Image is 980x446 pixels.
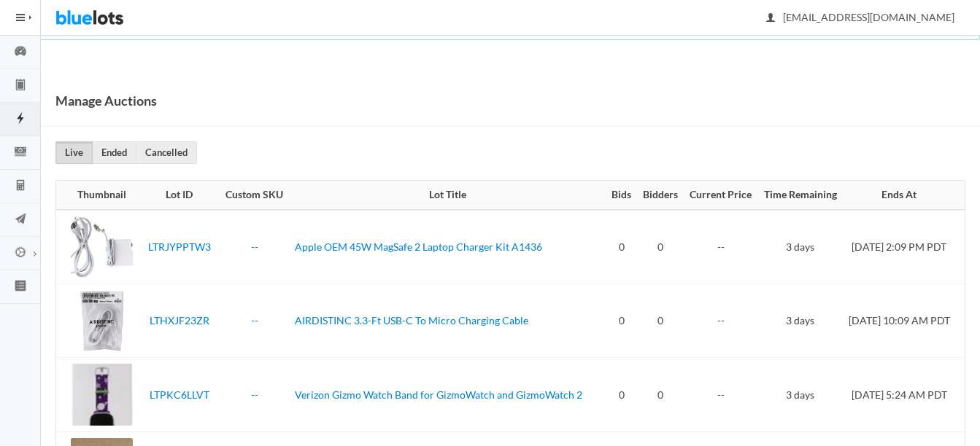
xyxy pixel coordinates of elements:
th: Lot Title [289,181,606,210]
th: Custom SKU [220,181,289,210]
a: LTRJYPPTW3 [148,240,211,253]
a: -- [251,240,258,253]
a: Cancelled [136,141,197,164]
td: 3 days [757,283,842,358]
a: Live [55,141,93,164]
a: -- [251,388,258,401]
th: Lot ID [139,181,220,210]
th: Bids [606,181,637,210]
td: [DATE] 5:24 AM PDT [843,358,965,432]
a: Apple OEM 45W MagSafe 2 Laptop Charger Kit A1436 [295,240,542,253]
td: [DATE] 10:09 AM PDT [843,283,965,358]
span: [EMAIL_ADDRESS][DOMAIN_NAME] [767,11,954,23]
a: AIRDISTINC 3.3-Ft USB-C To Micro Charging Cable [295,314,528,326]
td: 0 [606,358,637,432]
td: 3 days [757,358,842,432]
th: Ends At [843,181,965,210]
ion-icon: person [763,12,778,26]
a: LTPKC6LLVT [150,388,209,401]
th: Bidders [637,181,684,210]
td: 3 days [757,210,842,284]
td: [DATE] 2:09 PM PDT [843,210,965,284]
td: 0 [637,210,684,284]
a: LTHXJF23ZR [150,314,209,326]
td: 0 [637,283,684,358]
th: Time Remaining [757,181,842,210]
td: 0 [606,210,637,284]
a: Ended [92,141,136,164]
td: -- [684,210,757,284]
h1: Manage Auctions [55,90,157,111]
a: -- [251,314,258,326]
td: -- [684,358,757,432]
th: Thumbnail [56,181,139,210]
th: Current Price [684,181,757,210]
td: -- [684,283,757,358]
td: 0 [637,358,684,432]
a: Verizon Gizmo Watch Band for GizmoWatch and GizmoWatch 2 [295,388,582,401]
td: 0 [606,283,637,358]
